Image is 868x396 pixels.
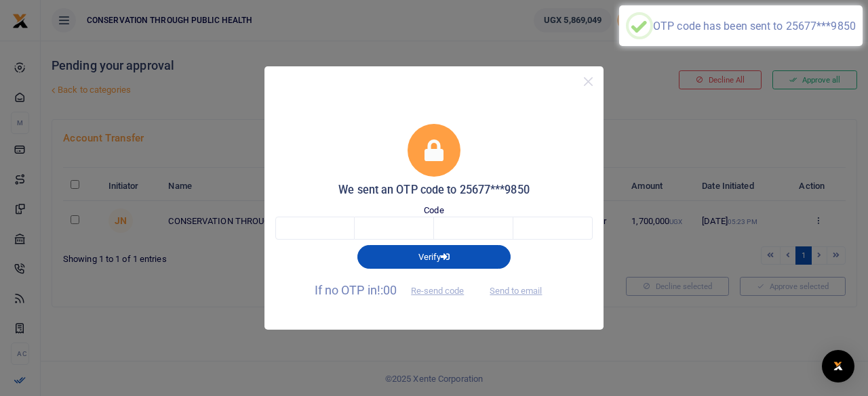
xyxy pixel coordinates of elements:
[357,245,511,268] button: Verify
[578,72,598,91] button: Close
[377,283,397,297] span: !:00
[653,20,856,32] div: OTP code has been sent to 25677***9850
[275,183,593,197] h5: We sent an OTP code to 25677***9850
[822,350,854,382] div: Open Intercom Messenger
[424,204,443,217] label: Code
[315,283,476,297] span: If no OTP in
